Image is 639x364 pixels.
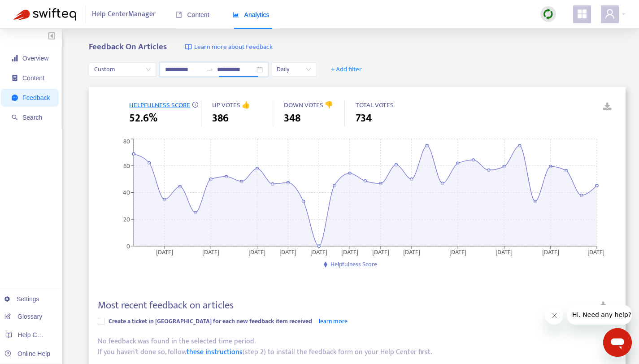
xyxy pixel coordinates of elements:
[330,259,377,269] span: Helpfulness Score
[126,241,130,251] tspan: 0
[176,11,209,18] span: Content
[22,55,48,62] span: Overview
[185,42,273,52] a: Learn more about Feedback
[109,316,312,326] span: Create a ticket in [GEOGRAPHIC_DATA] for each new feedback item received
[212,100,250,111] span: UP VOTES 👍
[123,160,130,171] tspan: 60
[187,346,243,358] a: these instructions
[22,94,50,101] span: Feedback
[372,247,389,257] tspan: [DATE]
[4,350,50,357] a: Online Help
[94,63,151,76] span: Custom
[98,299,234,312] h4: Most recent feedback on articles
[129,100,190,111] span: HELPFULNESS SCORE
[212,110,229,126] span: 386
[98,336,617,347] div: No feedback was found in the selected time period.
[249,247,266,257] tspan: [DATE]
[92,6,156,23] span: Help Center Manager
[324,62,369,77] button: + Add filter
[545,307,563,325] iframe: Close message
[280,247,297,257] tspan: [DATE]
[194,42,273,52] span: Learn more about Feedback
[319,316,348,326] a: learn more
[22,114,42,121] span: Search
[233,12,239,18] span: area-chart
[603,328,632,357] iframe: Button to launch messaging window
[356,100,394,111] span: TOTAL VOTES
[129,110,157,126] span: 52.6%
[567,305,632,325] iframe: Message from company
[577,9,587,19] span: appstore
[450,247,467,257] tspan: [DATE]
[342,247,359,257] tspan: [DATE]
[123,136,130,147] tspan: 80
[356,110,372,126] span: 734
[18,331,55,338] span: Help Centers
[123,187,130,198] tspan: 40
[403,247,420,257] tspan: [DATE]
[331,64,362,75] span: + Add filter
[277,63,311,76] span: Daily
[13,8,76,21] img: Swifteq
[156,247,173,257] tspan: [DATE]
[12,114,18,121] span: search
[206,66,213,73] span: to
[543,9,554,20] img: sync.dc5367851b00ba804db3.png
[89,40,167,54] b: Feedback On Articles
[4,313,42,320] a: Glossary
[185,43,192,51] img: image-link
[203,247,220,257] tspan: [DATE]
[12,75,18,81] span: container
[22,74,44,82] span: Content
[604,9,615,19] span: user
[284,100,333,111] span: DOWN VOTES 👎
[588,247,605,257] tspan: [DATE]
[206,66,213,73] span: swap-right
[176,12,182,18] span: book
[12,55,18,61] span: signal
[233,11,270,18] span: Analytics
[4,295,39,303] a: Settings
[311,247,328,257] tspan: [DATE]
[98,347,617,358] div: If you haven't done so, follow (step 2) to install the feedback form on your Help Center first.
[542,247,559,257] tspan: [DATE]
[123,214,130,225] tspan: 20
[496,247,513,257] tspan: [DATE]
[12,95,18,101] span: message
[284,110,300,126] span: 348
